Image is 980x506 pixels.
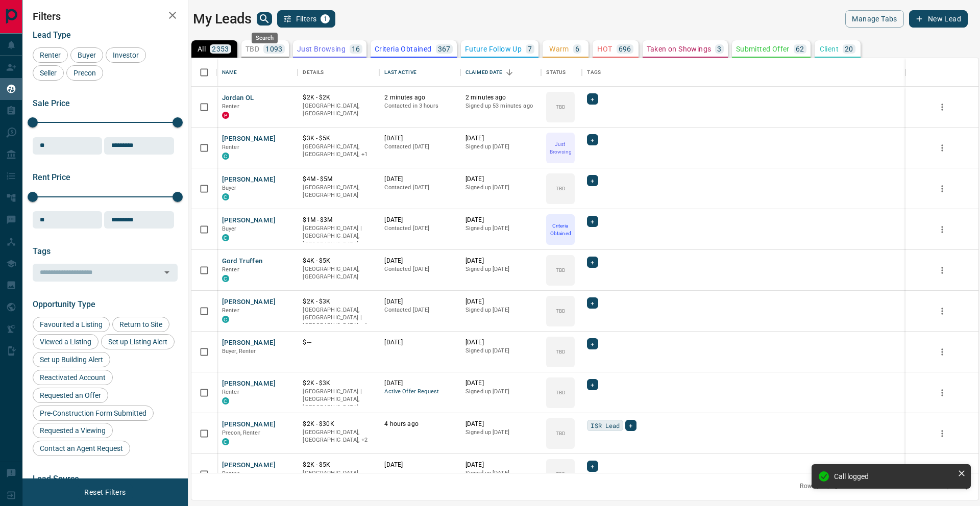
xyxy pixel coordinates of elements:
div: Favourited a Listing [33,317,110,332]
div: Status [546,58,566,87]
p: [DATE] [465,461,536,469]
p: TBD [556,389,566,396]
p: $1M - $3M [303,216,374,224]
p: [DATE] [384,461,455,469]
div: Viewed a Listing [33,334,99,349]
p: $4M - $5M [303,175,374,184]
div: Call logged [834,472,953,480]
button: [PERSON_NAME] [222,420,276,429]
div: + [587,257,598,268]
p: [GEOGRAPHIC_DATA] | [GEOGRAPHIC_DATA], [GEOGRAPHIC_DATA] [303,224,374,248]
p: Signed up 53 minutes ago [465,102,536,110]
button: more [935,344,950,360]
button: [PERSON_NAME] [222,175,276,185]
p: [DATE] [465,379,536,388]
div: property.ca [222,112,229,119]
span: Viewed a Listing [36,338,95,346]
div: Last Active [379,58,460,87]
p: 2 minutes ago [384,93,455,102]
div: Tags [582,58,905,87]
div: condos.ca [222,316,229,323]
span: Buyer, Renter [222,348,256,355]
span: Lead Source [33,474,79,484]
p: [GEOGRAPHIC_DATA], [GEOGRAPHIC_DATA] [303,184,374,199]
p: [DATE] [384,257,455,265]
p: [DATE] [465,175,536,184]
span: Renter [222,266,239,273]
span: Favourited a Listing [36,320,106,328]
p: 3 [717,45,721,53]
p: Contacted [DATE] [384,224,455,233]
p: $2K - $30K [303,420,374,428]
div: Tags [587,58,601,87]
span: Renter [222,103,239,110]
span: + [591,461,594,471]
div: Renter [33,47,68,63]
div: Contact an Agent Request [33,441,130,456]
button: Gord Truffen [222,257,263,266]
div: condos.ca [222,438,229,445]
span: Sale Price [33,98,70,108]
p: 367 [438,45,451,53]
button: [PERSON_NAME] [222,134,276,144]
div: + [587,93,598,105]
p: [DATE] [465,134,536,143]
p: $2K - $2K [303,93,374,102]
p: Signed up [DATE] [465,306,536,314]
button: [PERSON_NAME] [222,338,276,348]
span: Set up Building Alert [36,356,107,364]
p: Signed up [DATE] [465,428,536,437]
div: Investor [106,47,146,63]
button: more [935,222,950,237]
p: 7 [528,45,532,53]
button: [PERSON_NAME] [222,379,276,389]
span: + [591,339,594,349]
span: + [591,257,594,267]
div: Buyer [70,47,103,63]
div: Search [252,33,278,43]
p: 6 [575,45,579,53]
p: $2K - $3K [303,379,374,388]
div: + [587,175,598,186]
p: 20 [845,45,853,53]
div: + [587,297,598,309]
span: + [591,135,594,145]
span: Rent Price [33,172,70,182]
span: Tags [33,246,51,256]
span: Renter [222,470,239,477]
p: Signed up [DATE] [465,184,536,192]
button: Filters1 [277,10,336,28]
div: Details [298,58,379,87]
button: more [935,426,950,441]
span: ISR Lead [591,420,620,431]
span: + [591,94,594,104]
div: Name [217,58,298,87]
p: Rows per page: [800,482,843,491]
p: Signed up [DATE] [465,224,536,233]
p: TBD [556,348,566,356]
span: Requested an Offer [36,391,105,399]
p: 1093 [265,45,283,53]
button: more [935,99,950,115]
span: Set up Listing Alert [105,338,171,346]
p: [DATE] [465,257,536,265]
p: Contacted in 3 hours [384,102,455,110]
p: 16 [352,45,360,53]
p: Just Browsing [547,140,574,156]
div: + [587,216,598,227]
p: Midtown | Central, Toronto [303,469,374,485]
div: condos.ca [222,234,229,241]
div: Name [222,58,237,87]
div: Status [541,58,582,87]
div: condos.ca [222,397,229,404]
p: 62 [796,45,804,53]
button: [PERSON_NAME] [222,461,276,470]
p: TBD [556,470,566,478]
span: Buyer [74,51,100,59]
button: [PERSON_NAME] [222,216,276,225]
span: Renter [222,389,239,395]
p: [DATE] [384,216,455,224]
span: 1 [322,15,329,22]
p: TBD [556,185,566,192]
p: Just Browsing [297,45,346,53]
